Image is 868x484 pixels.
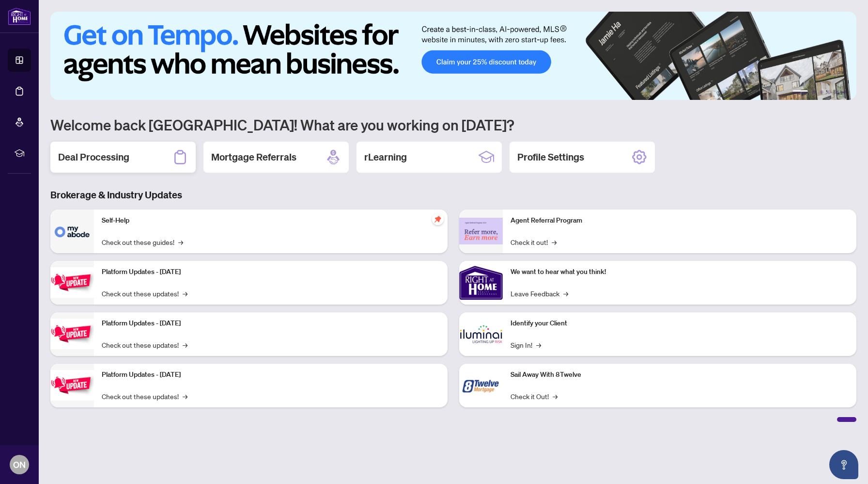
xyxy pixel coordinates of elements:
span: → [563,288,568,299]
p: Platform Updates - [DATE] [102,318,440,329]
button: Open asap [829,450,858,479]
button: 1 [792,90,808,94]
h2: Mortgage Referrals [211,150,296,164]
a: Check out these guides!→ [102,237,183,247]
img: Platform Updates - June 23, 2025 [50,370,94,401]
a: Check out these updates!→ [102,391,187,402]
button: 4 [827,90,831,94]
h1: Welcome back [GEOGRAPHIC_DATA]! What are you working on [DATE]? [50,115,856,134]
a: Leave Feedback→ [511,288,568,299]
img: Platform Updates - July 8, 2025 [50,319,94,349]
img: Identify your Client [459,312,503,356]
img: logo [8,7,31,25]
span: → [183,288,187,299]
img: Self-Help [50,210,94,253]
span: → [553,391,558,402]
a: Check it Out!→ [511,391,558,402]
h2: rLearning [364,150,407,164]
p: Identify your Client [511,318,849,329]
button: 2 [812,90,816,94]
img: We want to hear what you think! [459,261,503,305]
p: Platform Updates - [DATE] [102,370,440,380]
h2: Profile Settings [517,150,584,164]
span: → [536,339,541,350]
p: Sail Away With 8Twelve [511,370,849,380]
button: 6 [843,90,847,94]
a: Check out these updates!→ [102,288,187,299]
img: Sail Away With 8Twelve [459,364,503,407]
span: ON [13,458,26,471]
span: → [178,237,183,247]
h2: Deal Processing [58,150,129,164]
img: Slide 0 [50,12,856,100]
img: Platform Updates - July 21, 2025 [50,267,94,298]
p: Self-Help [102,215,440,226]
button: 5 [835,90,839,94]
p: Platform Updates - [DATE] [102,267,440,277]
a: Sign In!→ [511,339,541,350]
span: → [183,339,187,350]
span: → [552,237,557,247]
button: 3 [820,90,823,94]
a: Check it out!→ [511,237,557,247]
h3: Brokerage & Industry Updates [50,188,856,202]
span: → [183,391,187,402]
p: We want to hear what you think! [511,267,849,277]
a: Check out these updates!→ [102,339,187,350]
p: Agent Referral Program [511,215,849,226]
span: pushpin [432,213,444,225]
img: Agent Referral Program [459,218,503,244]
